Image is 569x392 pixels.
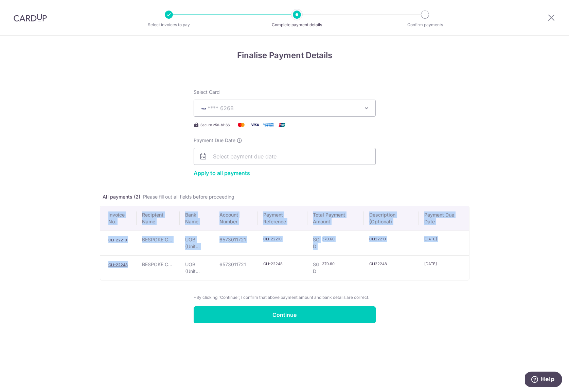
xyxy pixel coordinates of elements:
p: Select invoices to pay [144,21,194,28]
a: Apply to all payments [194,170,250,176]
iframe: Opens a widget where you can find more information [525,372,562,389]
th: Payment Due Date [419,206,469,231]
img: CardUp [14,14,47,22]
th: Description (Optional) [364,206,419,231]
span: Payment Due Date [194,137,235,144]
img: UnionPay [275,121,289,129]
img: VISA [199,106,208,111]
input: Description [369,261,394,267]
p: Complete payment details [272,21,322,28]
span: Please fill out all fields before proceeding [143,194,234,200]
input: DD/MM/YYYY [424,261,449,267]
span: 6573011721 [219,237,246,242]
img: Visa [248,121,262,129]
h4: Finalise Payment Details [100,49,469,62]
input: Continue [194,306,376,323]
th: Recipient Name [137,206,180,231]
span: *By clicking ‘’Continue’’, I confirm that above payment amount and bank details are correct. [194,294,376,301]
p: Confirm payments [400,21,450,28]
span: SGD [313,236,321,250]
th: Bank Name [180,206,214,231]
th: Account Number [214,206,258,231]
th: Total Payment Amount [307,206,364,231]
input: DD/MM/YYYY [424,236,449,242]
p: All payments (2) [100,185,469,200]
span: BESPOKE C... [142,237,172,242]
label: Select Card [194,89,220,96]
span: BESPOKE C... [142,261,172,267]
span: UOB (Unit... [185,237,200,249]
th: Payment Reference [258,206,307,231]
img: American Express [262,121,275,129]
span: SGD [313,261,321,275]
span: Secure 256-bit SSL [200,122,232,127]
span: UOB (Unit... [185,261,200,274]
a: CLI-22210 [108,238,127,242]
img: Mastercard [234,121,248,129]
th: Invoice No. [100,206,137,231]
input: Description [369,236,394,242]
input: Payment reference [263,261,288,267]
a: CLI-22248 [108,262,128,267]
input: Payment reference [263,236,288,242]
span: 6573011721 [219,261,246,267]
input: Select payment due date [194,148,376,165]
